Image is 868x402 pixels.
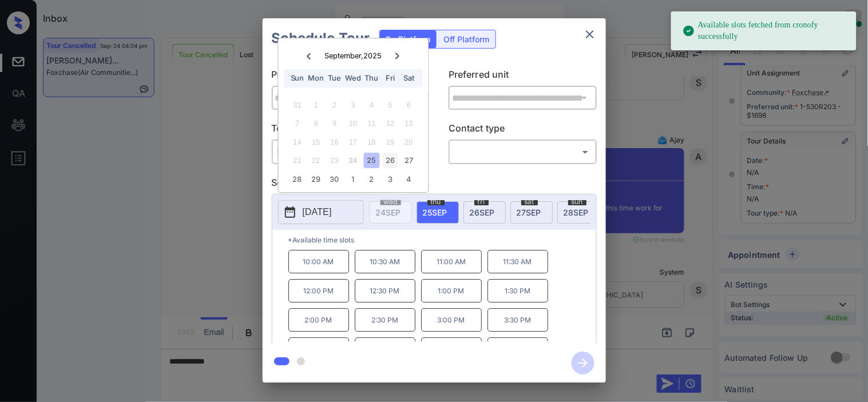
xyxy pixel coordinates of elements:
[290,172,305,187] div: Choose Sunday, September 28th, 2025
[421,250,482,273] p: 11:00 AM
[438,30,496,48] div: Off Platform
[383,172,398,187] div: Choose Friday, October 3rd, 2025
[474,198,489,205] span: fri
[487,279,548,303] p: 1:30 PM
[282,95,425,188] div: month 2025-09
[346,116,361,132] div: Not available Wednesday, September 10th, 2025
[327,172,342,187] div: Choose Tuesday, September 30th, 2025
[275,142,417,161] div: In Person
[421,308,482,332] p: 3:00 PM
[346,172,361,187] div: Choose Wednesday, October 1st, 2025
[364,70,379,86] div: Thu
[327,97,342,113] div: Not available Tuesday, September 2nd, 2025
[401,172,417,187] div: Choose Saturday, October 4th, 2025
[288,308,349,332] p: 2:00 PM
[327,134,342,150] div: Not available Tuesday, September 16th, 2025
[327,116,342,132] div: Not available Tuesday, September 9th, 2025
[263,18,379,58] h2: Schedule Tour
[327,70,342,86] div: Tue
[308,116,324,132] div: Not available Monday, September 8th, 2025
[470,208,495,217] span: 26 SEP
[288,337,349,361] p: 4:00 PM
[383,134,398,150] div: Not available Friday, September 19th, 2025
[364,153,379,169] div: Choose Thursday, September 25th, 2025
[487,308,548,332] p: 3:30 PM
[290,116,305,132] div: Not available Sunday, September 7th, 2025
[463,201,506,224] div: date-select
[308,134,324,150] div: Not available Monday, September 15th, 2025
[364,116,379,132] div: Not available Thursday, September 11th, 2025
[346,134,361,150] div: Not available Wednesday, September 17th, 2025
[290,97,305,113] div: Not available Sunday, August 31st, 2025
[272,121,420,140] p: Tour type
[487,337,548,361] p: 5:30 PM
[383,116,398,132] div: Not available Friday, September 12th, 2025
[487,250,548,273] p: 11:30 AM
[346,70,361,86] div: Wed
[272,176,597,194] p: Select slot
[401,134,417,150] div: Not available Saturday, September 20th, 2025
[308,172,324,187] div: Choose Monday, September 29th, 2025
[364,134,379,150] div: Not available Thursday, September 18th, 2025
[324,51,382,60] div: September , 2025
[568,198,586,205] span: sun
[578,23,601,46] button: close
[401,153,417,169] div: Choose Saturday, September 27th, 2025
[364,172,379,187] div: Choose Thursday, October 2nd, 2025
[510,201,553,224] div: date-select
[308,97,324,113] div: Not available Monday, September 1st, 2025
[417,201,459,224] div: date-select
[427,198,445,205] span: thu
[364,97,379,113] div: Not available Thursday, September 4th, 2025
[290,153,305,169] div: Not available Sunday, September 21st, 2025
[288,279,349,303] p: 12:00 PM
[303,205,332,219] p: [DATE]
[278,200,364,224] button: [DATE]
[683,15,847,47] div: Available slots fetched from cronofy successfully
[564,208,589,217] span: 28 SEP
[290,134,305,150] div: Not available Sunday, September 14th, 2025
[355,279,415,303] p: 12:30 PM
[383,153,398,169] div: Choose Friday, September 26th, 2025
[565,348,601,378] button: btn-next
[288,250,349,273] p: 10:00 AM
[401,97,417,113] div: Not available Saturday, September 6th, 2025
[401,116,417,132] div: Not available Saturday, September 13th, 2025
[380,30,437,48] div: On Platform
[288,230,596,250] p: *Available time slots
[383,97,398,113] div: Not available Friday, September 5th, 2025
[272,67,420,86] p: Preferred community
[355,337,415,361] p: 4:30 PM
[401,70,417,86] div: Sat
[355,250,415,273] p: 10:30 AM
[449,67,597,86] p: Preferred unit
[521,198,538,205] span: sat
[421,279,482,303] p: 1:00 PM
[449,121,597,140] p: Contact type
[308,153,324,169] div: Not available Monday, September 22nd, 2025
[383,70,398,86] div: Fri
[355,308,415,332] p: 2:30 PM
[557,201,600,224] div: date-select
[290,70,305,86] div: Sun
[346,153,361,169] div: Not available Wednesday, September 24th, 2025
[346,97,361,113] div: Not available Wednesday, September 3rd, 2025
[327,153,342,169] div: Not available Tuesday, September 23rd, 2025
[308,70,324,86] div: Mon
[517,208,541,217] span: 27 SEP
[423,208,447,217] span: 25 SEP
[421,337,482,361] p: 5:00 PM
